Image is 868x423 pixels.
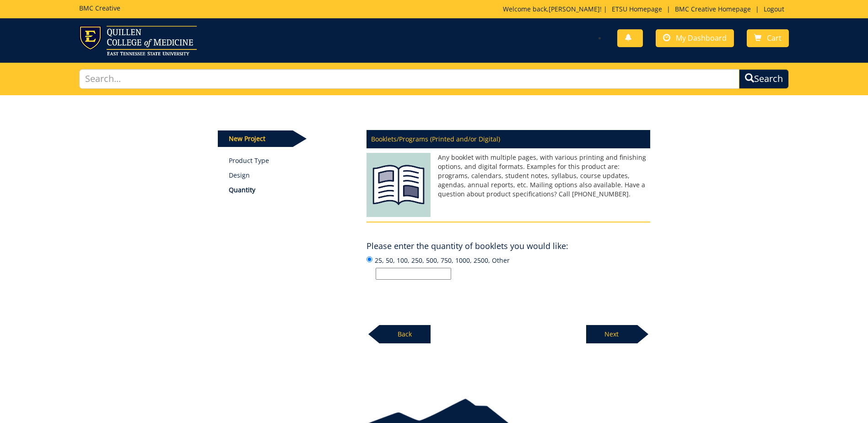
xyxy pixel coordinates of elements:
[607,5,667,13] a: ETSU Homepage
[586,325,637,343] p: Next
[503,5,789,14] p: Welcome back, ! | | |
[676,33,727,43] span: My Dashboard
[218,130,293,147] p: New Project
[367,256,372,262] input: 25, 50, 100, 250, 500, 750, 1000, 2500, Other
[759,5,789,13] a: Logout
[376,268,451,280] input: 25, 50, 100, 250, 500, 750, 1000, 2500, Other
[79,5,120,11] h5: BMC Creative
[767,33,782,43] span: Cart
[549,5,600,13] a: [PERSON_NAME]
[379,325,431,343] p: Back
[739,69,789,89] button: Search
[367,242,568,251] h4: Please enter the quantity of booklets you would like:
[229,171,353,180] p: Design
[229,185,353,195] p: Quantity
[367,255,650,280] label: 25, 50, 100, 250, 500, 750, 1000, 2500, Other
[229,156,353,165] a: Product Type
[670,5,755,13] a: BMC Creative Homepage
[747,29,789,47] a: Cart
[367,130,650,148] p: Booklets/Programs (Printed and/or Digital)
[79,26,197,55] img: ETSU logo
[79,69,739,89] input: Search...
[656,29,734,47] a: My Dashboard
[367,153,650,199] p: Any booklet with multiple pages, with various printing and finishing options, and digital formats...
